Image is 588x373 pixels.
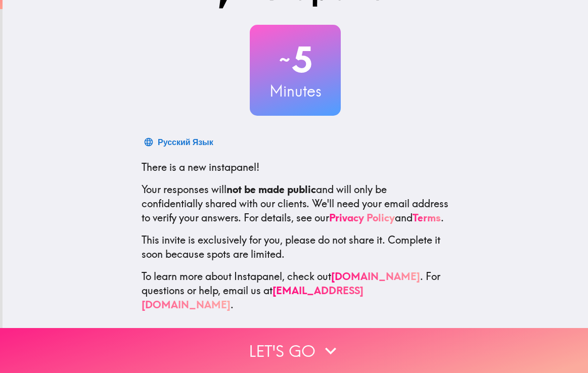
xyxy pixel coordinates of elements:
[158,135,213,149] div: Русский Язык
[413,211,441,224] a: Terms
[142,233,449,261] p: This invite is exclusively for you, please do not share it. Complete it soon because spots are li...
[142,132,217,152] button: Русский Язык
[142,284,364,311] a: [EMAIL_ADDRESS][DOMAIN_NAME]
[331,270,420,283] a: [DOMAIN_NAME]
[142,161,259,173] span: There is a new instapanel!
[227,183,316,196] b: not be made public
[250,39,341,80] h2: 5
[329,211,395,224] a: Privacy Policy
[142,269,449,312] p: To learn more about Instapanel, check out . For questions or help, email us at .
[250,80,341,102] h3: Minutes
[278,44,292,75] span: ~
[142,182,449,225] p: Your responses will and will only be confidentially shared with our clients. We'll need your emai...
